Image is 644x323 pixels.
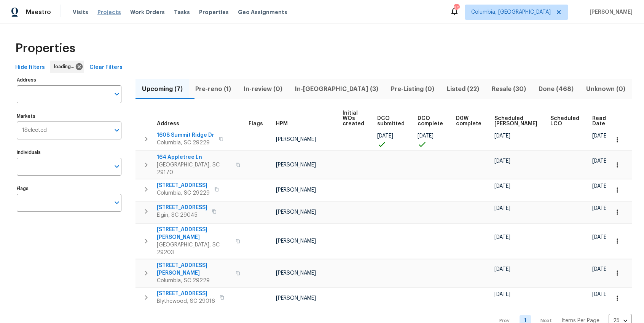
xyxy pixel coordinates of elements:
[174,10,190,15] span: Tasks
[585,84,627,94] span: Unknown (0)
[377,133,393,139] span: [DATE]
[494,292,510,297] span: [DATE]
[15,63,45,72] span: Hide filters
[89,63,123,72] span: Clear Filters
[97,8,121,16] span: Projects
[494,267,510,272] span: [DATE]
[157,139,214,147] span: Columbia, SC 29229
[157,182,210,189] span: [STREET_ADDRESS]
[276,209,316,215] span: [PERSON_NAME]
[343,110,364,126] span: Initial WOs created
[157,226,231,241] span: [STREET_ADDRESS][PERSON_NAME]
[157,161,231,176] span: [GEOGRAPHIC_DATA], SC 29170
[454,5,459,12] div: 26
[157,211,207,219] span: Elgin, SC 29045
[73,8,88,16] span: Visits
[418,116,443,126] span: DCO complete
[592,267,608,272] span: [DATE]
[592,235,608,240] span: [DATE]
[249,121,263,126] span: Flags
[550,116,579,126] span: Scheduled LCO
[592,292,608,297] span: [DATE]
[140,84,184,94] span: Upcoming (7)
[418,133,434,139] span: [DATE]
[112,161,122,172] button: Open
[445,84,481,94] span: Listed (22)
[54,63,77,70] span: loading...
[471,8,551,16] span: Columbia, [GEOGRAPHIC_DATA]
[494,184,510,189] span: [DATE]
[238,8,287,16] span: Geo Assignments
[494,133,510,139] span: [DATE]
[17,114,121,118] label: Markets
[276,121,288,126] span: HPM
[17,186,121,191] label: Flags
[50,61,84,73] div: loading...
[490,84,528,94] span: Resale (30)
[494,206,510,211] span: [DATE]
[592,133,608,139] span: [DATE]
[276,296,316,301] span: [PERSON_NAME]
[494,116,537,126] span: Scheduled [PERSON_NAME]
[199,8,229,16] span: Properties
[592,184,608,189] span: [DATE]
[157,277,231,285] span: Columbia, SC 29229
[112,197,122,208] button: Open
[157,189,210,197] span: Columbia, SC 29229
[587,8,633,16] span: [PERSON_NAME]
[112,125,122,136] button: Open
[12,61,48,75] button: Hide filters
[293,84,380,94] span: In-[GEOGRAPHIC_DATA] (3)
[592,158,608,164] span: [DATE]
[389,84,436,94] span: Pre-Listing (0)
[157,290,215,297] span: [STREET_ADDRESS]
[22,127,47,134] span: 1 Selected
[377,116,405,126] span: DCO submitted
[276,137,316,142] span: [PERSON_NAME]
[157,241,231,256] span: [GEOGRAPHIC_DATA], SC 29203
[276,187,316,193] span: [PERSON_NAME]
[15,45,75,52] span: Properties
[17,78,121,82] label: Address
[17,150,121,155] label: Individuals
[592,206,608,211] span: [DATE]
[130,8,165,16] span: Work Orders
[157,204,207,211] span: [STREET_ADDRESS]
[193,84,233,94] span: Pre-reno (1)
[157,121,179,126] span: Address
[276,238,316,244] span: [PERSON_NAME]
[157,262,231,277] span: [STREET_ADDRESS][PERSON_NAME]
[26,8,51,16] span: Maestro
[157,131,214,139] span: 1608 Summit Ridge Dr
[494,235,510,240] span: [DATE]
[276,270,316,276] span: [PERSON_NAME]
[494,158,510,164] span: [DATE]
[86,61,126,75] button: Clear Filters
[157,297,215,305] span: Blythewood, SC 29016
[592,116,609,126] span: Ready Date
[242,84,284,94] span: In-review (0)
[112,89,122,99] button: Open
[276,162,316,168] span: [PERSON_NAME]
[157,154,231,161] span: 164 Appletree Ln
[456,116,481,126] span: D0W complete
[537,84,575,94] span: Done (468)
